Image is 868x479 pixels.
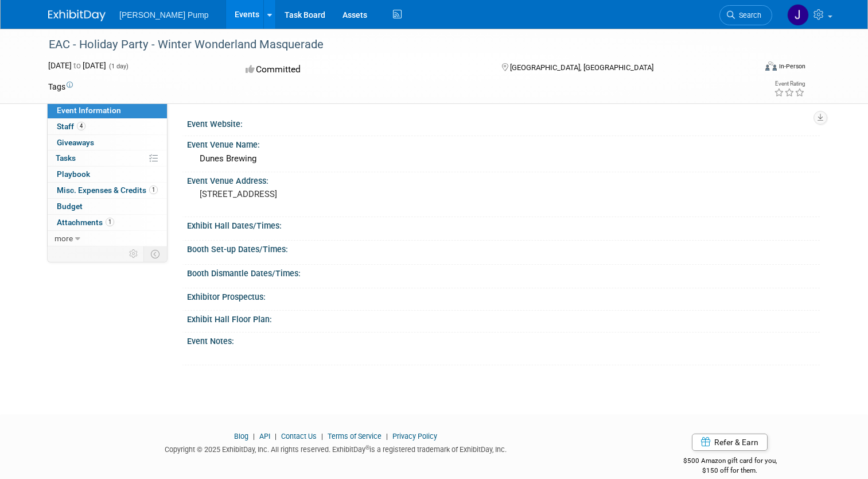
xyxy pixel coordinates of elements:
span: [DATE] [DATE] [48,61,106,70]
a: Terms of Service [328,432,382,441]
td: Tags [48,81,73,92]
a: Playbook [48,167,167,182]
a: Misc. Expenses & Credits1 [48,183,167,198]
div: Event Venue Name: [187,136,820,150]
div: Exhibitor Prospectus: [187,288,820,303]
div: Exhibit Hall Floor Plan: [187,311,820,325]
a: Event Information [48,103,167,118]
pre: [STREET_ADDRESS] [200,189,438,199]
span: (1 day) [108,63,129,70]
span: 1 [106,218,114,226]
div: Copyright © 2025 ExhibitDay, Inc. All rights reserved. ExhibitDay is a registered trademark of Ex... [48,442,622,455]
div: EAC - Holiday Party - Winter Wonderland Masquerade [45,34,741,55]
a: Blog [234,432,248,441]
span: Event Information [57,106,121,115]
div: Event Notes: [187,333,820,347]
span: 1 [149,186,158,194]
a: Budget [48,199,167,214]
a: Giveaways [48,135,167,150]
span: Attachments [57,218,114,227]
span: Budget [57,202,83,211]
a: Tasks [48,150,167,166]
span: more [55,234,73,243]
div: Booth Set-up Dates/Times: [187,241,820,255]
a: Staff4 [48,119,167,134]
div: Exhibit Hall Dates/Times: [187,217,820,231]
span: [PERSON_NAME] Pump [119,10,209,20]
span: Tasks [56,153,76,163]
div: Event Rating [774,81,805,87]
img: Jake Sowders [787,4,809,26]
div: Event Format [694,60,805,77]
a: Contact Us [281,432,317,441]
div: Committed [242,60,483,80]
span: | [250,432,258,441]
div: $500 Amazon gift card for you, [640,449,820,475]
span: Playbook [57,169,90,179]
span: Misc. Expenses & Credits [57,186,158,195]
span: 4 [77,122,85,130]
span: | [318,432,326,441]
div: Dunes Brewing [196,150,811,168]
span: [GEOGRAPHIC_DATA], [GEOGRAPHIC_DATA] [510,63,653,72]
span: Search [735,11,761,20]
sup: ® [365,445,369,451]
div: Event Website: [187,115,820,130]
span: to [72,61,83,70]
a: Search [719,5,772,25]
a: API [259,432,270,441]
a: Refer & Earn [692,434,768,451]
div: Booth Dismantle Dates/Times: [187,265,820,279]
div: $150 off for them. [640,466,820,476]
td: Personalize Event Tab Strip [124,246,144,261]
a: Attachments1 [48,215,167,230]
td: Toggle Event Tabs [144,246,168,261]
span: | [383,432,391,441]
a: Privacy Policy [392,432,437,441]
a: more [48,231,167,246]
img: Format-Inperson.png [765,61,777,71]
div: In-Person [779,62,805,71]
span: | [272,432,279,441]
span: Staff [57,122,85,131]
div: Event Venue Address: [187,172,820,187]
span: Giveaways [57,138,94,147]
img: ExhibitDay [48,10,106,21]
